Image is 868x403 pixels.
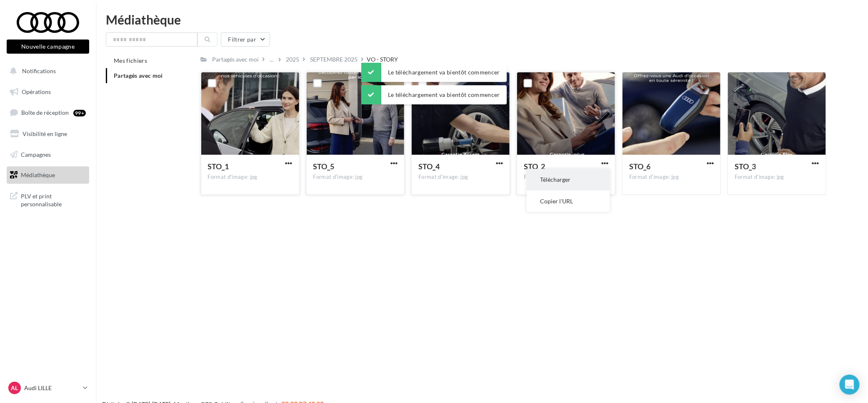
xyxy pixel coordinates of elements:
button: Nouvelle campagne [7,40,89,54]
span: Médiathèque [21,171,55,178]
span: Boîte de réception [21,109,69,116]
span: Visibilité en ligne [23,130,67,137]
div: Format d'image: jpg [418,173,503,181]
div: Format d'image: jpg [735,173,819,181]
div: Le téléchargement va bientôt commencer [361,85,507,104]
span: STO_6 [629,162,650,171]
span: Mes fichiers [114,57,147,64]
button: Filtrer par [221,32,270,47]
button: Copier l'URL [527,190,610,212]
div: 2025 [286,55,300,64]
div: Format d'image: jpg [313,173,398,181]
span: Opérations [22,88,51,95]
span: Campagnes [21,151,51,158]
button: Notifications [5,62,88,80]
div: Format d'image: jpg [629,173,714,181]
div: Partagés avec moi [213,55,259,64]
p: Audi LILLE [24,384,80,392]
button: Télécharger [527,169,610,190]
span: STO_2 [524,162,545,171]
div: 99+ [73,110,86,116]
div: Médiathèque [106,13,858,26]
div: Format d'image: jpg [524,173,608,181]
div: ... [268,54,275,65]
a: AL Audi LILLE [7,380,89,396]
div: Format d'image: jpg [208,173,293,181]
span: STO_3 [735,162,756,171]
span: STO_1 [208,162,229,171]
span: Notifications [22,67,56,74]
a: Boîte de réception99+ [5,104,91,121]
span: Partagés avec moi [114,72,163,79]
span: STO_5 [313,162,335,171]
span: PLV et print personnalisable [21,190,86,208]
a: PLV et print personnalisable [5,187,91,212]
a: Médiathèque [5,166,91,184]
div: Le téléchargement va bientôt commencer [361,63,507,82]
div: SEPTEMBRE 2025 [310,55,358,64]
a: Campagnes [5,146,91,163]
span: STO_4 [418,162,440,171]
div: Le téléchargement va bientôt commencer [361,40,507,59]
a: Opérations [5,83,91,101]
div: Open Intercom Messenger [840,375,860,395]
a: Visibilité en ligne [5,125,91,143]
span: AL [11,384,18,392]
